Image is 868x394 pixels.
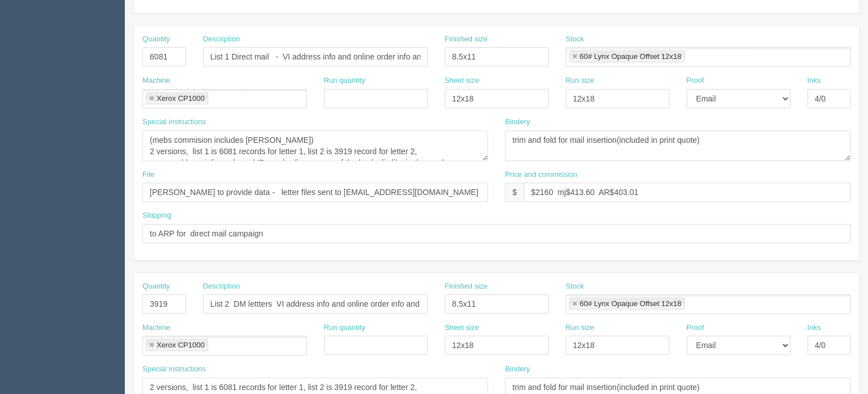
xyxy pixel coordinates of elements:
[142,364,206,375] label: Special instructions
[142,170,154,180] label: File
[505,117,530,128] label: Bindery
[203,281,240,292] label: Description
[157,95,205,102] div: Xerox CP1000
[324,75,365,86] label: Run quantity
[445,323,479,333] label: Sheet size
[203,34,240,45] label: Description
[807,75,821,86] label: Inks
[566,323,595,333] label: Run size
[566,281,584,292] label: Stock
[142,117,206,128] label: Special instructions
[566,34,584,45] label: Stock
[505,364,530,375] label: Bindery
[157,341,205,349] div: Xerox CP1000
[580,53,681,60] div: 60# Lynx Opaque Offset 12x18
[142,281,170,292] label: Quantity
[566,75,595,86] label: Run size
[505,183,524,202] div: $
[142,34,170,45] label: Quantity
[445,281,488,292] label: Finished size
[580,300,681,307] div: 60# Lynx Opaque Offset 12x18
[807,323,821,333] label: Inks
[505,170,577,180] label: Price and commission
[142,210,171,221] label: Shipping
[505,130,850,161] textarea: trim and fold for mail insertion(included in print quote)
[445,75,479,86] label: Sheet size
[142,75,170,86] label: Machine
[142,130,488,161] textarea: (mebs commision includes [PERSON_NAME]) 2 versions, list 1 is 6081 records for letter 1, list 2 i...
[686,323,704,333] label: Proof
[686,75,704,86] label: Proof
[324,323,365,333] label: Run quantity
[445,34,488,45] label: Finished size
[142,323,170,333] label: Machine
